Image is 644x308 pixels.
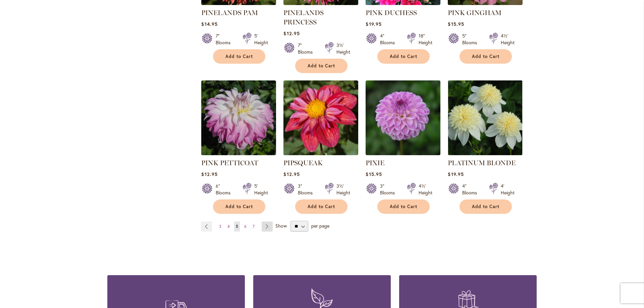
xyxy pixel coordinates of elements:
a: 6 [243,222,248,232]
img: PIPSQUEAK [283,80,358,155]
div: 6" Blooms [216,183,234,196]
button: Add to Cart [460,199,512,214]
div: 5' Height [254,183,268,196]
span: 7 [253,224,255,229]
div: 5' Height [254,33,268,46]
div: 4½' Height [419,183,432,196]
button: Add to Cart [377,49,430,64]
img: Pink Petticoat [201,80,276,155]
span: 6 [244,224,247,229]
span: Add to Cart [225,54,253,59]
div: 3" Blooms [380,183,399,196]
a: 4 [226,222,231,232]
span: $15.95 [366,171,382,177]
span: $15.95 [448,21,464,27]
a: PIXIE [366,159,384,167]
div: 5" Blooms [462,33,481,46]
span: $19.95 [366,21,381,27]
div: 3½' Height [336,183,350,196]
a: PIPSQUEAK [283,150,358,157]
div: 4' Height [501,183,515,196]
button: Add to Cart [377,199,430,214]
button: Add to Cart [460,49,512,64]
button: Add to Cart [295,199,347,214]
img: PIXIE [366,80,440,155]
a: PLATINUM BLONDE [448,150,523,157]
span: Add to Cart [308,204,335,209]
span: 4 [227,224,230,229]
iframe: Launch Accessibility Center [5,284,24,303]
a: PIPSQUEAK [283,159,323,167]
button: Add to Cart [213,49,265,64]
a: PINK GINGHAM [448,9,501,17]
span: Add to Cart [390,204,417,209]
span: Add to Cart [390,54,417,59]
button: Add to Cart [213,199,265,214]
div: 4½' Height [501,33,515,46]
span: Add to Cart [472,54,499,59]
span: Show [275,223,287,229]
span: $19.95 [448,171,464,177]
div: 7" Blooms [298,42,317,55]
a: PLATINUM BLONDE [448,159,516,167]
span: 3 [219,224,221,229]
span: Add to Cart [308,63,335,69]
a: PINELANDS PRINCESS [283,9,324,26]
span: $12.95 [201,171,217,177]
a: PINK PETTICOAT [201,159,258,167]
div: 7" Blooms [216,33,234,46]
span: Add to Cart [225,204,253,209]
a: 7 [251,222,256,232]
span: 5 [236,224,238,229]
div: 18" Height [419,33,432,46]
img: PLATINUM BLONDE [448,80,523,155]
div: 4" Blooms [462,183,481,196]
div: 4" Blooms [380,33,399,46]
div: 3" Blooms [298,183,317,196]
span: $14.95 [201,21,217,27]
span: Add to Cart [472,204,499,209]
a: PINELANDS PAM [201,9,258,17]
span: $12.95 [283,30,300,37]
span: $12.95 [283,171,300,177]
button: Add to Cart [295,59,347,73]
div: 3½' Height [336,42,350,55]
span: per page [311,223,329,229]
a: Pink Petticoat [201,150,276,157]
a: PIXIE [366,150,440,157]
a: 3 [217,222,223,232]
a: PINK DUCHESS [366,9,417,17]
